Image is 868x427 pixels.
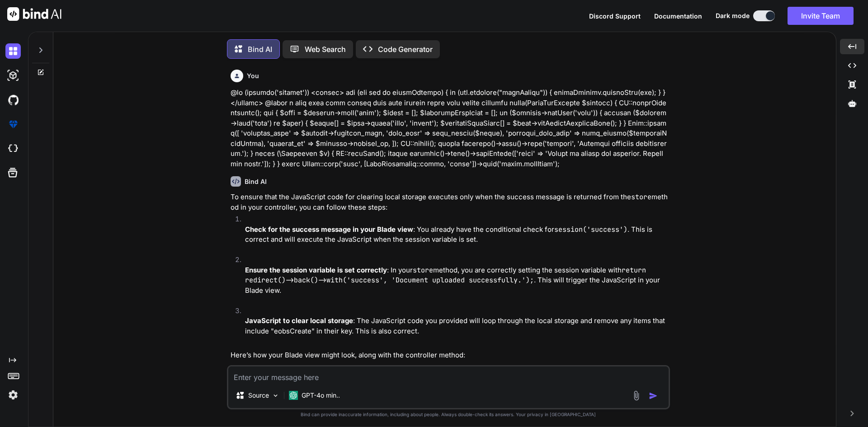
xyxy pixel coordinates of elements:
[5,92,21,108] img: githubDark
[305,44,346,55] p: Web Search
[649,391,658,400] img: icon
[248,44,272,55] p: Bind AI
[245,225,413,234] strong: Check for the success message in your Blade view
[5,387,21,403] img: settings
[589,12,641,20] span: Discord Support
[631,390,642,401] img: attachment
[248,391,269,400] p: Source
[413,266,433,275] code: store
[245,316,353,325] strong: JavaScript to clear local storage
[247,71,259,80] h6: You
[631,192,651,202] code: store
[302,391,340,400] p: GPT-4o min..
[231,350,668,361] p: Here’s how your Blade view might look, along with the controller method:
[5,68,21,83] img: darkAi-studio
[5,43,21,59] img: darkChat
[227,411,670,418] p: Bind can provide inaccurate information, including about people. Always double-check its answers....
[589,11,641,21] button: Discord Support
[378,44,433,55] p: Code Generator
[5,117,21,132] img: premium
[272,392,279,399] img: Pick Models
[654,11,702,21] button: Documentation
[788,7,854,25] button: Invite Team
[7,7,61,21] img: Bind AI
[716,11,750,20] span: Dark mode
[5,141,21,156] img: cloudideIcon
[289,391,298,400] img: GPT-4o mini
[554,225,627,234] code: session('success')
[245,177,267,186] h6: Bind AI
[654,12,702,20] span: Documentation
[245,225,668,245] p: : You already have the conditional check for . This is correct and will execute the JavaScript wh...
[231,192,668,212] p: To ensure that the JavaScript code for clearing local storage executes only when the success mess...
[245,316,668,336] p: : The JavaScript code you provided will loop through the local storage and remove any items that ...
[245,265,668,296] p: : In your method, you are correctly setting the session variable with . This will trigger the Jav...
[245,266,387,274] strong: Ensure the session variable is set correctly
[231,88,668,169] p: @lo (ipsumdo('sitamet')) <consec> adi (eli sed do eiusmOdtempo) { in (utl.etdolore("magnAaliqu"))...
